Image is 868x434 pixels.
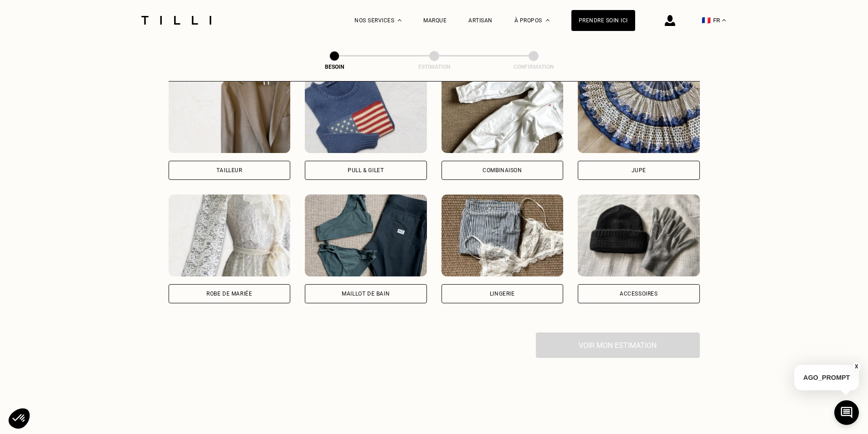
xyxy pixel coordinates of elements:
p: AGO_PROMPT [794,365,859,390]
img: Tilli retouche votre Maillot de bain [305,194,427,276]
div: Accessoires [620,291,658,296]
div: Besoin [289,64,380,70]
img: menu déroulant [722,19,726,21]
img: Menu déroulant [398,19,401,21]
a: Prendre soin ici [571,10,635,31]
div: Jupe [632,168,646,173]
span: 🇫🇷 [702,16,711,25]
a: Artisan [468,17,493,24]
div: Tailleur [216,168,242,173]
div: Estimation [389,64,480,70]
div: Maillot de bain [342,291,390,296]
img: Tilli retouche votre Combinaison [442,71,564,153]
button: X [852,362,861,372]
img: icône connexion [665,15,675,26]
div: Pull & gilet [348,168,384,173]
div: Robe de mariée [206,291,252,296]
a: Marque [423,17,447,24]
img: Tilli retouche votre Robe de mariée [169,194,291,276]
img: Tilli retouche votre Pull & gilet [305,71,427,153]
img: Tilli retouche votre Accessoires [578,194,700,276]
img: Menu déroulant à propos [546,19,550,21]
img: Logo du service de couturière Tilli [138,16,215,25]
img: Tilli retouche votre Tailleur [169,71,291,153]
img: Tilli retouche votre Lingerie [442,194,564,276]
img: Tilli retouche votre Jupe [578,71,700,153]
div: Confirmation [488,64,579,70]
div: Combinaison [483,168,522,173]
div: Lingerie [490,291,515,296]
